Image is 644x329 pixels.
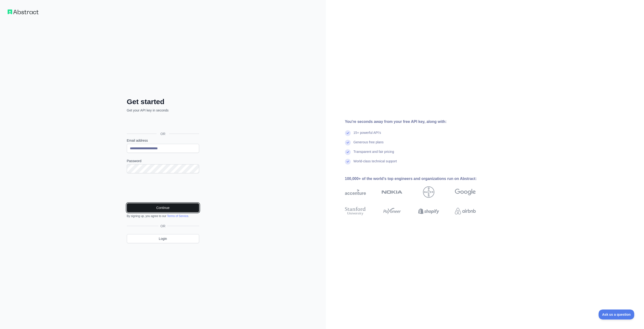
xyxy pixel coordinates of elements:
[354,149,394,159] div: Transparent and fair pricing
[127,138,199,143] label: Email address
[127,214,199,218] div: By signing up, you agree to our .
[345,176,491,182] div: 100,000+ of the world's top engineers and organizations run on Abstract:
[157,131,169,136] span: OR
[345,119,491,125] div: You're seconds away from your free API key, along with:
[127,179,199,198] iframe: reCAPTCHA
[345,186,366,198] img: accenture
[345,149,351,155] img: check mark
[455,186,476,198] img: google
[354,159,397,168] div: World-class technical support
[127,97,199,106] h2: Get started
[167,214,188,218] a: Terms of Service
[354,130,381,140] div: 15+ powerful API's
[345,140,351,145] img: check mark
[8,10,39,14] img: Workflow
[124,118,201,128] iframe: Pulsante Accedi con Google
[354,140,384,149] div: Generous free plans
[423,186,434,198] img: bayer
[127,234,199,243] a: Login
[158,224,167,228] span: OR
[599,310,634,319] iframe: Toggle Customer Support
[455,206,476,216] img: airbnb
[382,186,403,198] img: nokia
[382,206,403,216] img: payoneer
[127,203,199,212] button: Continue
[345,130,351,136] img: check mark
[127,108,199,113] p: Get your API key in seconds
[127,159,199,163] label: Password
[345,206,366,216] img: stanford university
[418,206,439,216] img: shopify
[345,159,351,164] img: check mark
